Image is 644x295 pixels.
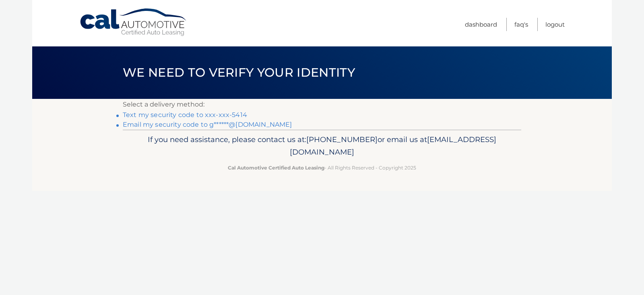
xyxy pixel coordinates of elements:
[465,18,497,31] a: Dashboard
[123,99,521,110] p: Select a delivery method:
[545,18,565,31] a: Logout
[123,121,292,128] a: Email my security code to g******@[DOMAIN_NAME]
[128,133,516,159] p: If you need assistance, please contact us at: or email us at
[228,165,324,171] strong: Cal Automotive Certified Auto Leasing
[79,8,188,37] a: Cal Automotive
[128,163,516,172] p: - All Rights Reserved - Copyright 2025
[306,135,378,144] span: [PHONE_NUMBER]
[514,18,528,31] a: FAQ's
[123,111,247,119] a: Text my security code to xxx-xxx-5414
[123,65,355,80] span: We need to verify your identity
